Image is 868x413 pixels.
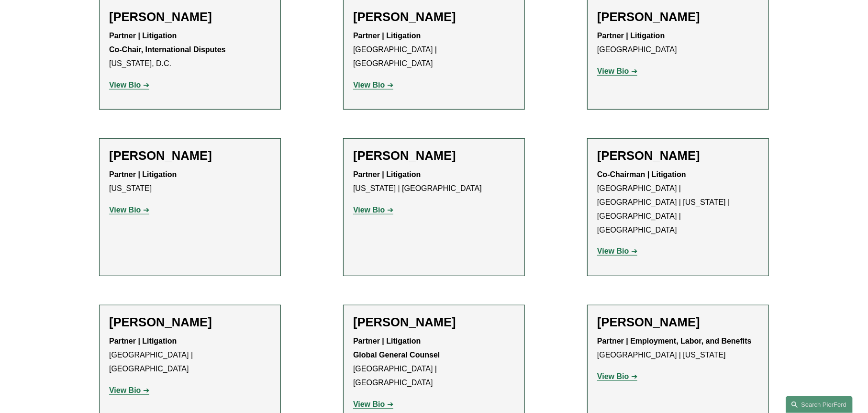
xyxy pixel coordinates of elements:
[353,337,440,359] strong: Partner | Litigation Global General Counsel
[597,32,665,40] strong: Partner | Litigation
[597,315,759,330] h2: [PERSON_NAME]
[109,206,149,214] a: View Bio
[597,168,759,237] p: [GEOGRAPHIC_DATA] | [GEOGRAPHIC_DATA] | [US_STATE] | [GEOGRAPHIC_DATA] | [GEOGRAPHIC_DATA]
[109,32,226,54] strong: Partner | Litigation Co-Chair, International Disputes
[109,170,177,179] strong: Partner | Litigation
[597,335,759,362] p: [GEOGRAPHIC_DATA] | [US_STATE]
[597,67,629,75] strong: View Bio
[353,315,515,330] h2: [PERSON_NAME]
[109,29,271,70] p: [US_STATE], D.C.
[353,10,515,24] h2: [PERSON_NAME]
[597,170,686,179] strong: Co-Chairman | Litigation
[109,10,271,24] h2: [PERSON_NAME]
[353,170,421,179] strong: Partner | Litigation
[353,81,385,89] strong: View Bio
[109,386,149,394] a: View Bio
[597,337,752,345] strong: Partner | Employment, Labor, and Benefits
[786,396,853,413] a: Search this site
[597,247,637,255] a: View Bio
[109,386,141,394] strong: View Bio
[597,247,629,255] strong: View Bio
[353,81,393,89] a: View Bio
[597,29,759,57] p: [GEOGRAPHIC_DATA]
[353,148,515,163] h2: [PERSON_NAME]
[353,400,385,408] strong: View Bio
[353,206,393,214] a: View Bio
[109,148,271,163] h2: [PERSON_NAME]
[353,168,515,196] p: [US_STATE] | [GEOGRAPHIC_DATA]
[353,206,385,214] strong: View Bio
[353,400,393,408] a: View Bio
[109,168,271,196] p: [US_STATE]
[353,335,515,390] p: [GEOGRAPHIC_DATA] | [GEOGRAPHIC_DATA]
[109,335,271,376] p: [GEOGRAPHIC_DATA] | [GEOGRAPHIC_DATA]
[109,206,141,214] strong: View Bio
[597,372,637,380] a: View Bio
[109,337,177,345] strong: Partner | Litigation
[353,29,515,70] p: [GEOGRAPHIC_DATA] | [GEOGRAPHIC_DATA]
[597,10,759,24] h2: [PERSON_NAME]
[597,372,629,380] strong: View Bio
[597,148,759,163] h2: [PERSON_NAME]
[109,81,149,89] a: View Bio
[353,32,421,40] strong: Partner | Litigation
[109,315,271,330] h2: [PERSON_NAME]
[109,81,141,89] strong: View Bio
[597,67,637,75] a: View Bio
